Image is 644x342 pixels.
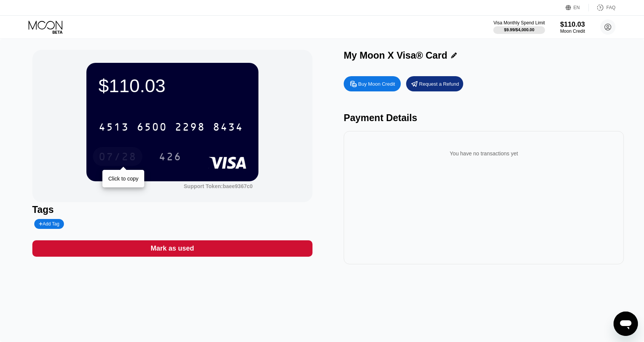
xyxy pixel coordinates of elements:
div: Request a Refund [406,76,463,91]
div: Visa Monthly Spend Limit$9.99/$4,000.00 [493,20,545,34]
div: Click to copy [108,176,138,182]
div: 4513650022988434 [94,117,248,136]
div: Payment Details [344,112,624,123]
div: EN [566,4,589,11]
div: FAQ [589,4,615,11]
div: Buy Moon Credit [344,76,401,91]
div: Visa Monthly Spend Limit [493,20,545,26]
div: 2298 [175,122,205,134]
div: $9.99 / $4,000.00 [504,27,534,32]
div: Add Tag [39,221,59,227]
div: Request a Refund [419,81,459,87]
div: Buy Moon Credit [358,81,395,87]
div: My Moon X Visa® Card [344,50,447,61]
div: EN [574,5,580,10]
div: Tags [32,204,312,215]
div: $110.03 [560,21,585,29]
div: 426 [159,152,182,164]
div: Mark as used [32,240,312,257]
div: $110.03 [99,75,246,96]
div: You have no transactions yet [350,143,618,164]
div: 07/28 [99,152,137,164]
div: 8434 [213,122,243,134]
div: $110.03Moon Credit [560,21,585,34]
div: Add Tag [34,219,64,229]
div: 4513 [99,122,129,134]
div: Support Token: baee9367c0 [184,183,253,189]
div: FAQ [606,5,615,10]
div: 6500 [137,122,167,134]
div: 07/28 [93,147,142,166]
div: 426 [153,147,187,166]
div: Moon Credit [560,29,585,34]
div: Support Token:baee9367c0 [184,183,253,189]
div: Mark as used [151,244,194,253]
iframe: Кнопка запуска окна обмена сообщениями [614,312,638,336]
